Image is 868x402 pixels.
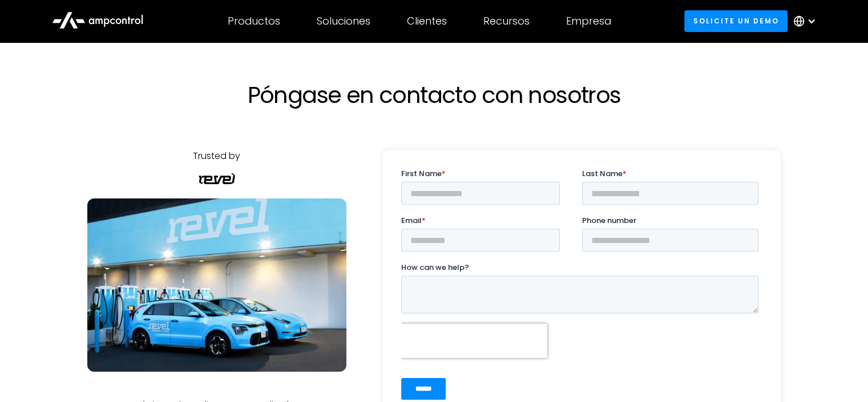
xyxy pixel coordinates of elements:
div: Recursos [483,15,530,27]
div: Clientes [407,15,447,27]
div: Soluciones [317,15,370,27]
h1: Póngase en contacto con nosotros [183,81,685,109]
div: Productos [228,15,280,27]
div: Empresa [566,15,611,27]
a: Solicite un demo [684,10,788,31]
